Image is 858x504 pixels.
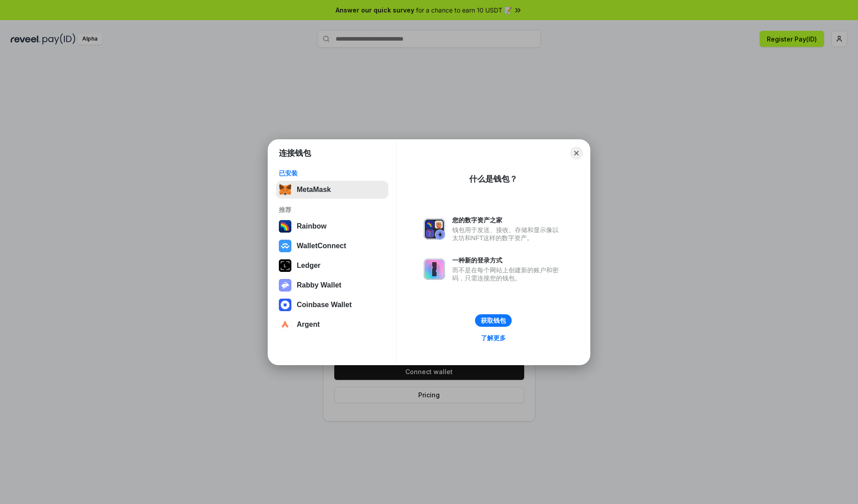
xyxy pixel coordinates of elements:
[297,321,320,329] div: Argent
[424,258,445,280] img: svg+xml,%3Csvg%20xmlns%3D%22http%3A%2F%2Fwww.w3.org%2F2000%2Fsvg%22%20fill%3D%22none%22%20viewBox...
[297,262,320,270] div: Ledger
[297,222,327,230] div: Rainbow
[279,183,291,196] img: svg+xml,%3Csvg%20fill%3D%22none%22%20height%3D%2233%22%20viewBox%3D%220%200%2035%2033%22%20width%...
[297,301,352,309] div: Coinbase Wallet
[297,281,341,289] div: Rabby Wallet
[297,242,346,250] div: WalletConnect
[279,259,291,272] img: svg+xml,%3Csvg%20xmlns%3D%22http%3A%2F%2Fwww.w3.org%2F2000%2Fsvg%22%20width%3D%2228%22%20height%3...
[452,216,563,224] div: 您的数字资产之家
[276,237,388,255] button: WalletConnect
[452,266,563,282] div: 而不是在每个网站上创建新的账户和密码，只需连接您的钱包。
[279,299,291,311] img: svg+xml,%3Csvg%20width%3D%2228%22%20height%3D%2228%22%20viewBox%3D%220%200%2028%2028%22%20fill%3D...
[469,174,517,184] div: 什么是钱包？
[276,217,388,235] button: Rainbow
[279,240,291,252] img: svg+xml,%3Csvg%20width%3D%2228%22%20height%3D%2228%22%20viewBox%3D%220%200%2028%2028%22%20fill%3D...
[475,332,511,344] a: 了解更多
[276,257,388,275] button: Ledger
[297,186,331,194] div: MetaMask
[276,316,388,333] button: Argent
[279,169,386,177] div: 已安装
[570,147,583,159] button: Close
[279,206,386,214] div: 推荐
[276,181,388,199] button: MetaMask
[475,314,512,327] button: 获取钱包
[279,318,291,331] img: svg+xml,%3Csvg%20width%3D%2228%22%20height%3D%2228%22%20viewBox%3D%220%200%2028%2028%22%20fill%3D...
[481,334,506,342] div: 了解更多
[481,317,506,325] div: 获取钱包
[424,218,445,240] img: svg+xml,%3Csvg%20xmlns%3D%22http%3A%2F%2Fwww.w3.org%2F2000%2Fsvg%22%20fill%3D%22none%22%20viewBox...
[279,279,291,292] img: svg+xml,%3Csvg%20xmlns%3D%22http%3A%2F%2Fwww.w3.org%2F2000%2Fsvg%22%20fill%3D%22none%22%20viewBox...
[276,296,388,314] button: Coinbase Wallet
[452,226,563,242] div: 钱包用于发送、接收、存储和显示像以太坊和NFT这样的数字资产。
[279,148,311,158] h1: 连接钱包
[452,256,563,264] div: 一种新的登录方式
[279,220,291,233] img: svg+xml,%3Csvg%20width%3D%22120%22%20height%3D%22120%22%20viewBox%3D%220%200%20120%20120%22%20fil...
[276,276,388,294] button: Rabby Wallet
